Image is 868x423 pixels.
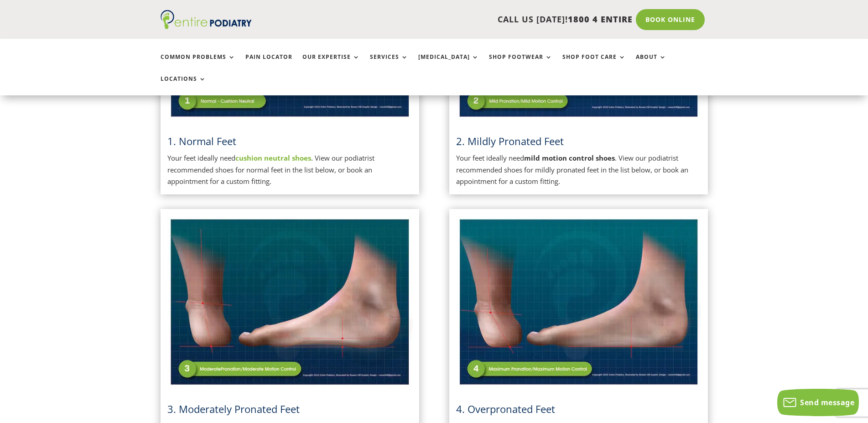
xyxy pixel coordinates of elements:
p: Your feet ideally need . View our podiatrist recommended shoes for mildly pronated feet in the li... [456,152,701,188]
a: Common Problems [161,54,235,73]
a: Entire Podiatry [161,22,252,31]
strong: mild motion control shoes [524,153,615,162]
p: CALL US [DATE]! [287,14,633,26]
a: About [636,54,666,73]
img: Overpronated Feet - View Podiatrist Recommended Maximum Motion Control Shoes [456,216,701,389]
a: Locations [161,76,206,95]
button: Send message [777,389,859,416]
p: Your feet ideally need . View our podiatrist recommended shoes for normal feet in the list below,... [167,152,412,188]
a: Services [370,54,408,73]
a: Shop Foot Care [562,54,626,73]
span: 4. Overpronated Feet [456,402,555,416]
a: Pain Locator [245,54,292,73]
span: 1800 4 ENTIRE [568,14,633,25]
a: Shop Footwear [489,54,552,73]
a: cushion neutral shoes [235,153,311,162]
a: Our Expertise [302,54,360,73]
img: Moderately Pronated Feet - View Podiatrist Recommended Moderate Motion Control Shoes [167,216,412,389]
a: 1. Normal Feet [167,134,236,148]
span: Send message [800,397,854,407]
span: 2. Mildly Pronated Feet [456,134,564,148]
span: 3. Moderately Pronated Feet [167,402,300,416]
a: [MEDICAL_DATA] [418,54,479,73]
img: logo (1) [161,10,252,29]
a: Book Online [636,9,705,30]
